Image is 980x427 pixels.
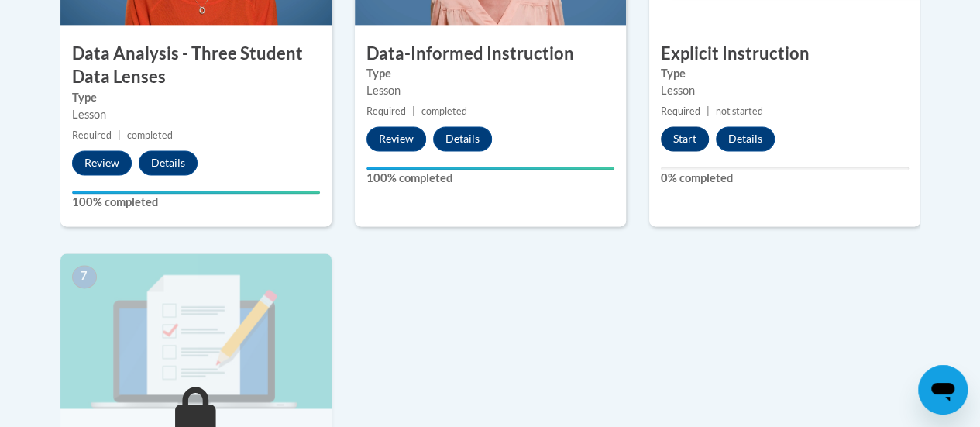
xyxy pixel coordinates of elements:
[366,82,614,99] div: Lesson
[661,65,909,82] label: Type
[127,129,173,141] span: completed
[716,105,763,117] span: not started
[366,167,614,170] div: Your progress
[707,105,710,117] span: |
[366,105,406,117] span: Required
[661,82,909,99] div: Lesson
[661,170,909,187] label: 0% completed
[72,265,97,288] span: 7
[918,365,968,415] iframe: Button to launch messaging window
[421,105,467,117] span: completed
[72,191,320,194] div: Your progress
[649,42,920,66] h3: Explicit Instruction
[366,65,614,82] label: Type
[661,126,709,151] button: Start
[60,253,332,408] img: Course Image
[139,150,198,175] button: Details
[72,89,320,106] label: Type
[661,105,700,117] span: Required
[366,126,426,151] button: Review
[60,42,332,90] h3: Data Analysis - Three Student Data Lenses
[72,150,132,175] button: Review
[412,105,415,117] span: |
[72,106,320,123] div: Lesson
[118,129,121,141] span: |
[355,42,626,66] h3: Data-Informed Instruction
[716,126,775,151] button: Details
[433,126,492,151] button: Details
[72,194,320,211] label: 100% completed
[72,129,112,141] span: Required
[366,170,614,187] label: 100% completed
